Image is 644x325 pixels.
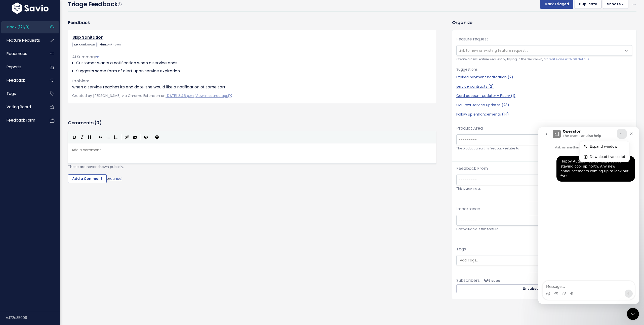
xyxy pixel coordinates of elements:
[456,112,632,117] a: Follow up enhancements (14)
[456,246,466,252] label: Tags
[456,206,480,212] label: Importance
[72,78,89,84] span: Problem
[456,57,632,62] small: Create a new Feature Request by typing in the dropdown, or .
[459,218,477,223] span: ---------
[68,119,436,126] h3: Comments ( )
[7,78,25,83] span: Feedback
[68,19,90,26] h3: Feedback
[140,134,141,140] i: |
[72,54,99,60] span: AI Summary
[7,24,30,30] span: Inbox (121/0)
[459,48,528,53] span: Link to new or existing feature request...
[6,311,60,324] div: v.172e35009
[456,84,632,89] a: service contracts (2)
[78,133,86,141] button: Italic
[456,102,632,108] a: SMS text service updates (23)
[123,133,131,141] button: Create Link
[7,91,16,96] span: Tags
[98,42,122,47] span: Plan:
[456,227,632,232] small: How valuable is this feature
[7,118,35,123] span: Feedback form
[456,75,632,80] a: Expired payment notifcation (2)
[7,38,40,43] span: Feature Requests
[166,93,194,98] a: [DATE] 3:46 p.m.
[68,174,107,183] input: Add a Comment
[1,48,42,60] a: Roadmaps
[142,133,150,141] button: Toggle Preview
[1,35,42,46] a: Feature Requests
[96,120,99,126] span: 0
[456,166,488,172] label: Feedback From
[72,34,103,40] a: Skip Sanitation
[1,101,42,113] a: Voting Board
[153,133,161,141] button: Markdown Guide
[1,21,42,33] a: Inbox (121/0)
[76,68,432,74] li: Suggests some form of alert upon service expiration.
[456,284,615,293] button: Unsubscribed
[627,308,639,320] iframe: Intercom live chat
[121,134,122,140] i: |
[456,93,632,98] a: Card account updater - Fiserv (1)
[456,36,488,42] label: Feature request
[1,88,42,99] a: Tags
[459,177,477,182] span: ---------
[81,42,95,46] span: Unknown
[107,42,121,46] span: Unknown
[1,61,42,73] a: Reports
[72,84,432,90] p: when a service reaches its end date, she would like a notification of some sort.
[195,93,232,98] a: View in source app
[456,278,480,283] span: Subscribers
[7,64,21,70] span: Reports
[72,93,232,98] span: Created by [PERSON_NAME] via Chrome Extension on |
[86,133,93,141] button: Heading
[95,134,95,140] i: |
[151,134,152,140] i: |
[456,125,483,131] label: Product Area
[482,278,500,283] span: <p><strong>Subscribers</strong><br><br> - Hannah Foster<br> - jose caselles<br> - Kris Casalla<br...
[110,176,122,181] a: cancel
[97,133,104,141] button: Quote
[11,3,50,14] img: logo-white.9d6f32f41409.svg
[1,115,42,126] a: Feedback form
[112,133,119,141] button: Numbered List
[1,75,42,86] a: Feedback
[76,60,432,66] li: Customer wants a notification when a service ends.
[452,19,636,26] h3: Organize
[72,42,97,47] span: MRR:
[71,133,78,141] button: Bold
[459,137,477,142] span: ---------
[456,186,632,191] small: This person is a...
[458,258,633,263] input: Add Tags...
[68,174,436,183] div: or
[538,127,639,304] iframe: Intercom live chat
[546,57,589,61] a: create one with all details
[456,146,632,151] small: The product area this feedback relates to
[131,133,139,141] button: Import an image
[104,133,112,141] button: Generic List
[456,66,632,73] p: Suggestions
[7,104,31,110] span: Voting Board
[7,51,27,56] span: Roadmaps
[68,164,124,169] span: These are never shown publicly.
